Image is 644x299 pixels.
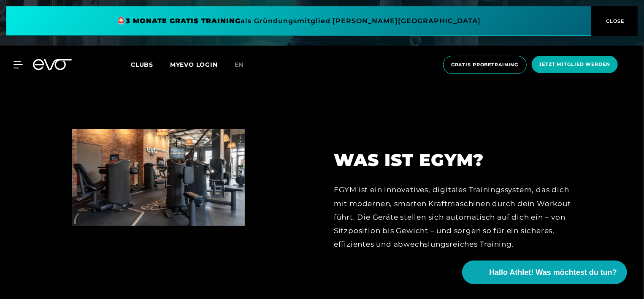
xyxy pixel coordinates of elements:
a: Gratis Probetraining [441,56,529,74]
a: Jetzt Mitglied werden [529,56,620,74]
img: Was ist EGYM? [72,129,245,226]
span: Clubs [131,61,153,68]
a: MYEVO LOGIN [170,61,218,68]
span: Gratis Probetraining [451,61,519,68]
span: en [235,61,244,68]
span: CLOSE [604,17,625,25]
button: CLOSE [591,6,638,36]
a: en [235,60,254,70]
span: Hallo Athlet! Was möchtest du tun? [489,267,617,278]
a: Clubs [131,60,170,68]
div: EGYM ist ein innovatives, digitales Trainingssystem, das dich mit modernen, smarten Kraftmaschine... [334,183,572,251]
h2: Was ist EGYM? [334,150,572,170]
span: Jetzt Mitglied werden [539,61,610,68]
button: Hallo Athlet! Was möchtest du tun? [462,261,627,284]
